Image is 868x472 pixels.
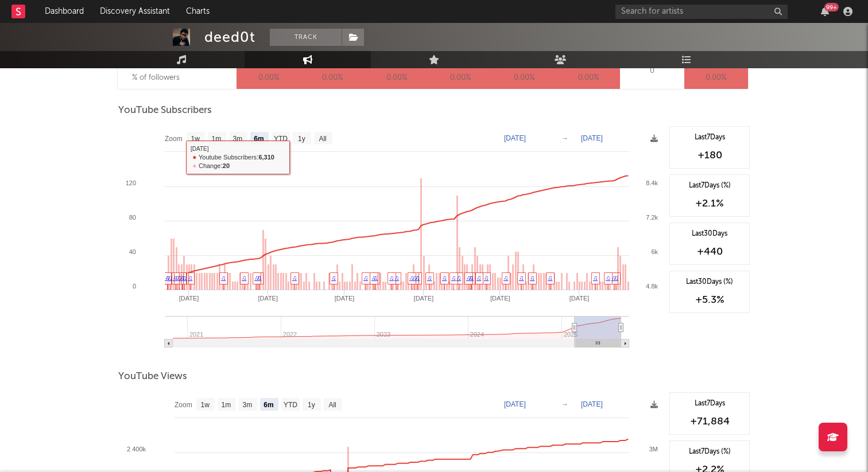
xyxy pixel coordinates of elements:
[484,274,489,281] a: ♫
[466,274,471,281] a: ♫
[593,274,598,281] a: ♫
[201,401,210,409] text: 1w
[386,71,407,85] span: 0.00 %
[569,295,590,302] text: [DATE]
[676,149,743,162] div: +180
[615,5,788,19] input: Search for artists
[561,400,568,408] text: →
[530,274,534,281] a: ♫
[646,214,658,221] text: 7.2k
[456,274,461,281] a: ♫
[676,181,743,191] div: Last 7 Days (%)
[706,71,726,85] span: 0.00 %
[490,295,510,302] text: [DATE]
[389,274,394,281] a: ♫
[646,180,658,186] text: 8.4k
[371,274,376,281] a: ♫
[676,229,743,239] div: Last 30 Days
[450,71,471,85] span: 0.00 %
[676,277,743,287] div: Last 30 Days (%)
[263,401,273,409] text: 6m
[821,7,829,16] button: 99+
[620,53,684,89] div: 0
[254,135,263,143] text: 6m
[292,274,297,281] a: ♫
[415,274,420,281] a: ♫
[676,447,743,457] div: Last 7 Days (%)
[611,274,616,281] a: ♫
[308,401,315,409] text: 1y
[676,245,743,259] div: +440
[414,295,434,302] text: [DATE]
[212,135,222,143] text: 1m
[581,400,603,408] text: [DATE]
[165,135,183,143] text: Zoom
[824,3,839,11] div: 99 +
[133,283,136,290] text: 0
[519,274,524,281] a: ♫
[258,295,278,302] text: [DATE]
[578,71,599,85] span: 0.00 %
[561,134,568,142] text: →
[442,274,447,281] a: ♫
[175,401,192,409] text: Zoom
[328,401,336,409] text: All
[504,400,526,408] text: [DATE]
[503,274,508,281] a: ♫
[222,401,231,409] text: 1m
[243,401,253,409] text: 3m
[412,274,417,281] a: ♫
[173,274,177,281] a: ♫
[242,274,246,281] a: ♫
[274,135,288,143] text: YTD
[427,274,432,281] a: ♫
[118,370,187,384] span: YouTube Views
[284,401,297,409] text: YTD
[179,295,199,302] text: [DATE]
[188,274,192,281] a: ♫
[651,248,658,255] text: 6k
[221,274,226,281] a: ♫
[127,446,146,453] text: 2 400k
[676,415,743,428] div: +71,884
[126,180,136,186] text: 120
[504,134,526,142] text: [DATE]
[233,135,243,143] text: 3m
[646,283,658,290] text: 4.8k
[581,134,603,142] text: [DATE]
[676,197,743,210] div: +2.1 %
[129,248,136,255] text: 40
[180,274,184,281] a: ♫
[335,295,355,302] text: [DATE]
[322,71,343,85] span: 0.00 %
[548,274,552,281] a: ♫
[409,274,414,281] a: ♫
[319,135,326,143] text: All
[649,446,658,453] text: 3M
[451,274,456,281] a: ♫
[254,274,259,281] a: ♫
[165,274,169,281] a: ♫
[132,74,180,81] span: % of followers
[676,293,743,307] div: +5.3 %
[476,274,481,281] a: ♫
[298,135,305,143] text: 1y
[331,274,336,281] a: ♫
[129,214,136,221] text: 80
[191,135,200,143] text: 1w
[676,132,743,143] div: Last 7 Days
[676,399,743,409] div: Last 7 Days
[258,71,279,85] span: 0.00 %
[394,274,399,281] a: ♫
[606,274,610,281] a: ♫
[363,274,368,281] a: ♫
[514,71,534,85] span: 0.00 %
[270,29,342,46] button: Track
[118,104,212,118] span: YouTube Subscribers
[204,29,255,46] div: deed0t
